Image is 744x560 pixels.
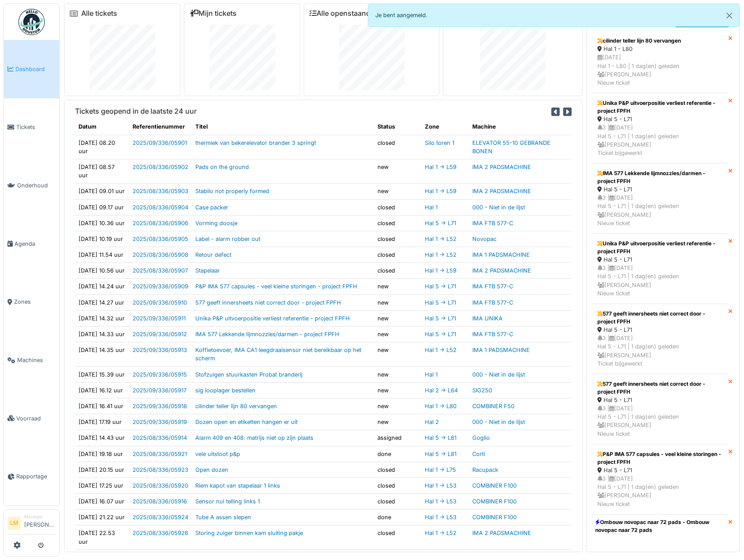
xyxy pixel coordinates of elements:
td: new [374,382,421,398]
td: [DATE] 09.17 uur [75,199,129,215]
a: 000 - Niet in de lijst [472,204,525,211]
a: sig looplager bestellen [195,387,255,394]
a: 2025/09/336/05911 [133,315,186,322]
a: Hal 1 -> L52 [425,251,456,258]
th: Machine [469,119,571,135]
a: SIG250 [472,387,492,394]
td: closed [374,494,421,510]
th: Referentienummer [129,119,192,135]
th: Zone [421,119,469,135]
a: Goglio [472,434,490,441]
a: IMA 577 Lekkende lijmnozzles/darmen - project FPFH Hal 5 - L71 3 |[DATE]Hal 5 - L71 | 1 dag(en) g... [592,163,728,233]
td: new [374,183,421,199]
a: Unika P&P uitvoerpositie verliest referentie - project FPFH Hal 5 - L71 3 |[DATE]Hal 5 - L71 | 1 ... [592,93,728,163]
div: Manager [24,513,56,520]
a: 577 geeft innersheets niet correct door - project FPFH Hal 5 - L71 3 |[DATE]Hal 5 - L71 | 1 dag(e... [592,374,728,444]
a: Racupack [472,467,498,473]
th: Datum [75,119,129,135]
div: 3 | [DATE] Hal 5 - L71 | 1 dag(en) geleden [PERSON_NAME] Ticket bijgewerkt [597,334,722,368]
a: 2025/08/336/05926 [133,530,188,536]
td: [DATE] 11.54 uur [75,247,129,263]
a: 577 geeft innersheets niet correct door - project FPFH [195,299,341,306]
a: Dozen open en etiketten hangen er uit [195,419,298,425]
div: Hal 5 - L71 [597,396,722,404]
td: closed [374,215,421,231]
a: Hal 5 -> L71 [425,331,456,337]
div: Hal 5 - L71 [597,185,722,194]
a: IMA FTB 577-C [472,283,513,290]
td: [DATE] 22.53 uur [75,525,129,549]
td: new [374,414,421,430]
td: [DATE] 20.15 uur [75,462,129,477]
h6: Tickets geopend in de laatste 24 uur [75,107,197,115]
a: thermiek van bekerelevator brander 3 springt [195,140,316,146]
a: 2025/09/336/05901 [133,140,187,146]
a: 2025/08/336/05916 [133,498,187,505]
a: IMA 2 PADSMACHINE [472,188,531,194]
div: Hal 5 - L71 [597,326,722,334]
a: IMA 2 PADSMACHINE [472,267,531,274]
td: [DATE] 08.20 uur [75,135,129,159]
div: 3 | [DATE] Hal 5 - L71 | 1 dag(en) geleden [PERSON_NAME] Nieuw ticket [597,474,722,508]
a: COMBINER F50 [472,403,514,409]
a: 2025/08/336/05904 [133,204,188,211]
div: Hal 5 - L71 [597,466,722,474]
td: [DATE] 08.57 uur [75,159,129,183]
a: Onderhoud [4,156,59,215]
a: 2025/08/336/05921 [133,451,187,457]
a: 2025/09/336/05913 [133,347,187,353]
td: closed [374,477,421,493]
a: Open dozen [195,467,228,473]
div: Hal 1 [595,534,725,542]
a: IMA UNIKA [472,315,503,322]
td: [DATE] 14.43 uur [75,430,129,446]
a: Hal 5 -> L71 [425,299,456,306]
a: Hal 5 -> L71 [425,220,456,226]
a: Hal 1 -> L59 [425,164,456,170]
a: Rapportage [4,448,59,506]
a: Stapelaar [195,267,220,274]
a: Hal 1 -> L59 [425,188,456,194]
span: Tickets [16,123,56,131]
td: new [374,342,421,366]
td: [DATE] 16.12 uur [75,382,129,398]
a: 2025/09/336/05912 [133,331,187,337]
div: Hal 5 - L71 [597,115,722,123]
div: Hal 5 - L71 [597,255,722,264]
a: Hal 1 [425,204,438,211]
td: [DATE] 10.36 uur [75,215,129,231]
a: Voorraad [4,389,59,448]
a: Hal 1 -> L59 [425,267,456,274]
a: Alarm 409 en 408: matrijs niet op zijn plaats [195,434,313,441]
td: closed [374,263,421,279]
a: Hal 1 -> L52 [425,236,456,242]
a: 2025/08/336/05924 [133,514,188,521]
a: IMA FTB 577-C [472,331,513,337]
a: Alle openstaande taken [309,9,395,18]
a: IMA 2 PADSMACHINE [472,530,531,536]
span: Dashboard [15,65,56,73]
a: Silo toren 1 [425,140,454,146]
a: cilinder teller lijn 80 vervangen [195,403,277,409]
a: Hal 1 -> L52 [425,347,456,353]
td: [DATE] 14.33 uur [75,327,129,342]
div: cilinder teller lijn 80 vervangen [597,37,722,45]
a: Tickets [4,98,59,157]
a: Hal 1 -> L52 [425,530,456,536]
div: IMA 577 Lekkende lijmnozzles/darmen - project FPFH [597,169,722,185]
a: Stofzuigen stuurkasten Probat branderij [195,371,302,378]
a: Hal 5 -> L81 [425,434,456,441]
td: done [374,510,421,525]
a: Hal 2 [425,419,439,425]
a: Koffietoevoer, IMA CA1 leegdraaisensor niet bereikbaar op het scherm [195,347,361,362]
a: 2025/09/336/05919 [133,419,187,425]
td: closed [374,525,421,549]
td: [DATE] 14.27 uur [75,294,129,310]
td: closed [374,247,421,263]
span: Rapportage [16,472,56,481]
div: Unika P&P uitvoerpositie verliest referentie - project FPFH [597,99,722,115]
button: Close [719,4,739,27]
a: P&P IMA 577 capsules - veel kleine storingen - project FPFH [195,283,357,290]
a: Case packer [195,204,228,211]
span: Machines [17,356,56,364]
